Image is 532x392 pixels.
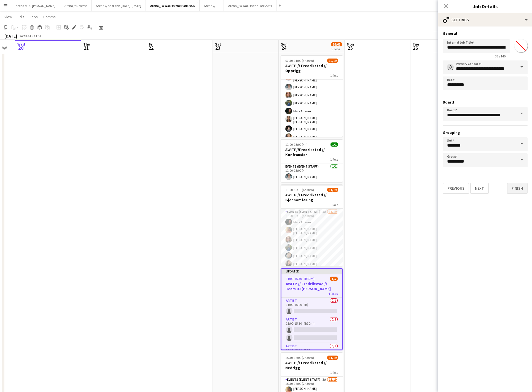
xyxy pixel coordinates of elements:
[330,203,338,207] span: 1 Role
[281,269,342,273] div: Updated
[285,142,308,147] span: 11:00-15:00 (4h)
[281,209,343,375] app-card-role: Events (Event Staff)5A11/1911:00-15:30 (4h30m)Malk Adwan[PERSON_NAME] [PERSON_NAME][PERSON_NAME][...
[286,277,315,281] span: 11:00-15:30 (4h30m)
[18,34,32,38] span: Week 34
[27,13,40,20] a: Jobs
[438,3,532,10] h3: Job Details
[34,34,41,38] div: CEST
[281,343,342,362] app-card-role: Artist0/111:00-15:30 (4h30m)
[331,142,338,147] span: 1/1
[60,0,92,11] button: Arena // Diverse
[281,139,343,182] app-job-card: 11:00-15:00 (4h)1/1AWITP//Fredrikstad // Konfransier1 RoleEvents (Event Staff)1/111:00-15:00 (4h)...
[285,356,314,360] span: 15:30-18:00 (2h30m)
[11,0,60,11] button: Arena // DJ [PERSON_NAME]
[17,42,25,47] span: Wed
[82,45,90,51] span: 21
[15,13,26,20] a: Edit
[281,184,343,266] app-job-card: 11:00-15:30 (4h30m)11/19AWITP // Fredrikstad // Gjennomføring1 RoleEvents (Event Staff)5A11/1911:...
[438,13,532,27] div: Settings
[443,100,528,105] h3: Board
[470,183,489,194] button: Next
[331,42,342,46] span: 36/63
[327,188,338,192] span: 11/19
[280,45,288,51] span: 24
[330,370,338,375] span: 1 Role
[507,183,528,194] button: Finish
[331,47,342,51] div: 5 Jobs
[92,0,146,11] button: Arena // SnøFønn [DATE]-[DATE]
[200,0,224,11] button: Arena // ---
[412,45,419,51] span: 26
[285,188,314,192] span: 11:00-15:30 (4h30m)
[281,163,343,182] app-card-role: Events (Event Staff)1/111:00-15:00 (4h)[PERSON_NAME]
[281,316,342,343] app-card-role: Artist0/211:00-15:30 (4h30m)
[281,298,342,316] app-card-role: Artist0/111:00-15:00 (4h)
[491,54,510,58] span: 38 / 140
[443,31,528,36] h3: General
[224,0,276,11] button: Arena // A Walk in the Park 2024
[285,59,314,63] span: 07:30-11:00 (3h30m)
[327,356,338,360] span: 11/19
[327,59,338,63] span: 12/19
[443,130,528,135] h3: Grouping
[43,14,56,19] span: Comms
[346,45,354,51] span: 25
[4,14,12,19] span: View
[347,42,354,47] span: Mon
[443,183,469,194] button: Previous
[148,45,154,51] span: 22
[281,360,343,370] h3: AWITP // Fredrikstad // Nedrigg
[281,281,342,291] h3: AWITP // Fredrikstad // Team DJ [PERSON_NAME]
[214,45,221,51] span: 23
[281,147,343,157] h3: AWITP//Fredrikstad // Konfransier
[281,55,343,137] app-job-card: 07:30-11:00 (3h30m)12/19AWITP // Fredrikstad // Opprigg1 RoleEvents (Event Staff)3A12/1907:30-11:...
[29,14,38,19] span: Jobs
[2,13,14,20] a: View
[281,268,343,350] app-job-card: Updated11:00-15:30 (4h30m)1/5AWITP // Fredrikstad // Team DJ [PERSON_NAME]4 RolesArtist0/111:00-1...
[83,42,90,47] span: Thu
[281,192,343,202] h3: AWITP // Fredrikstad // Gjennomføring
[215,42,221,47] span: Sat
[328,292,338,296] span: 4 Roles
[149,42,154,47] span: Fri
[330,73,338,78] span: 1 Role
[146,0,200,11] button: Arena // A Walk in the Park 2025
[17,45,25,51] span: 20
[18,14,24,19] span: Edit
[330,277,338,281] span: 1/5
[281,42,288,47] span: Sun
[41,13,58,20] a: Comms
[4,33,17,39] div: [DATE]
[330,157,338,161] span: 1 Role
[413,42,419,47] span: Tue
[281,63,343,73] h3: AWITP // Fredrikstad // Opprigg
